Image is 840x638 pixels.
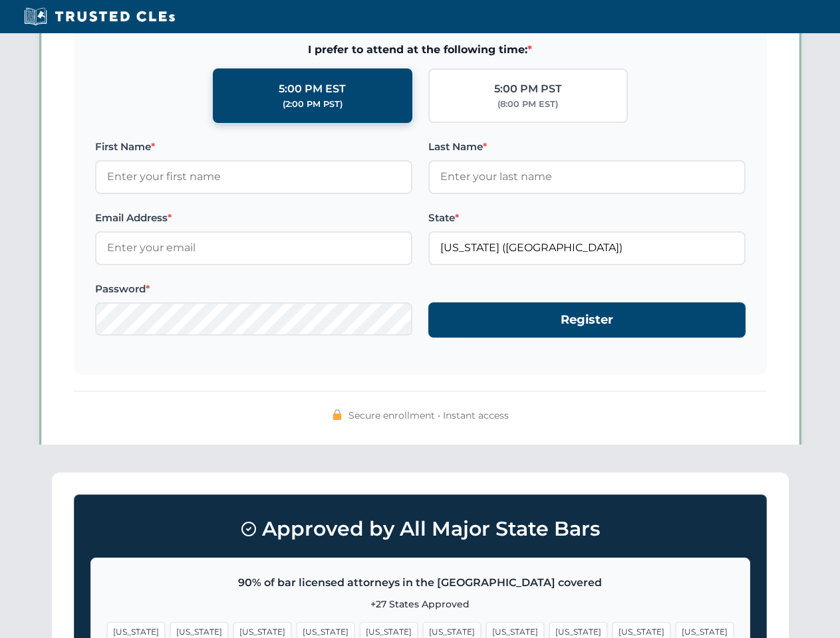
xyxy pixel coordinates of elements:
[283,98,343,111] div: (2:00 PM PST)
[95,139,412,155] label: First Name
[428,139,746,155] label: Last Name
[428,210,746,226] label: State
[90,511,750,547] h3: Approved by All Major State Bars
[95,41,746,58] span: I prefer to attend at the following time:
[107,597,734,611] p: +27 States Approved
[497,98,558,111] div: (8:00 PM EST)
[349,408,509,423] span: Secure enrollment • Instant access
[332,409,343,420] img: 🔒
[95,160,412,193] input: Enter your first name
[428,160,746,193] input: Enter your last name
[428,231,746,265] input: Florida (FL)
[428,302,746,338] button: Register
[20,7,179,27] img: Trusted CLEs
[95,231,412,265] input: Enter your email
[95,281,412,297] label: Password
[95,210,412,226] label: Email Address
[279,80,346,98] div: 5:00 PM EST
[107,574,734,591] p: 90% of bar licensed attorneys in the [GEOGRAPHIC_DATA] covered
[494,80,562,98] div: 5:00 PM PST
